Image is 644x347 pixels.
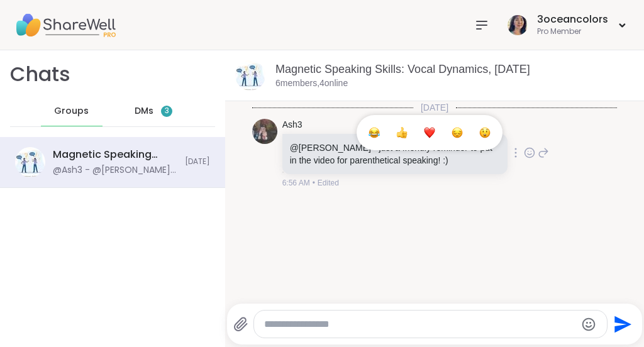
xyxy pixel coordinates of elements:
a: Ash3 [282,119,303,131]
div: 3oceancolors [537,13,608,26]
img: Magnetic Speaking Skills: Vocal Dynamics, Oct 09 [235,60,265,91]
div: @Ash3 - @[PERSON_NAME] - just a friendly reminder to put in the video for parenthetical speaking! :) [53,164,177,177]
button: Select Reaction: Sad [445,120,470,145]
p: @[PERSON_NAME] - just a friendly reminder to put in the video for parenthetical speaking! :) [290,141,500,167]
img: 3oceancolors [508,15,528,35]
img: https://sharewell-space-live.sfo3.digitaloceanspaces.com/user-generated/9e22d4b8-9814-487a-b0d5-6... [252,119,277,144]
button: Emoji picker [581,317,596,332]
span: 6:56 AM [282,177,310,189]
p: 6 members, 4 online [275,77,348,90]
div: Magnetic Speaking Skills: Vocal Dynamics, [DATE] [53,148,177,162]
h1: Chats [10,60,70,89]
span: • [313,177,315,189]
span: [DATE] [413,101,456,114]
textarea: Type your message [264,318,575,331]
button: Select Reaction: Joy [362,120,387,145]
div: Pro Member [537,26,608,37]
span: Groups [54,105,89,118]
span: DMs [135,105,153,118]
span: Edited [318,177,339,189]
img: Magnetic Speaking Skills: Vocal Dynamics, Oct 09 [15,147,45,177]
a: Magnetic Speaking Skills: Vocal Dynamics, [DATE] [275,63,530,75]
button: Select Reaction: Thumbs up [389,120,414,145]
span: [DATE] [185,157,210,167]
button: Send [608,310,636,338]
span: 3 [165,106,169,116]
button: Select Reaction: Heart [417,120,442,145]
img: ShareWell Nav Logo [15,3,116,47]
button: Select Reaction: Astonished [472,120,497,145]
